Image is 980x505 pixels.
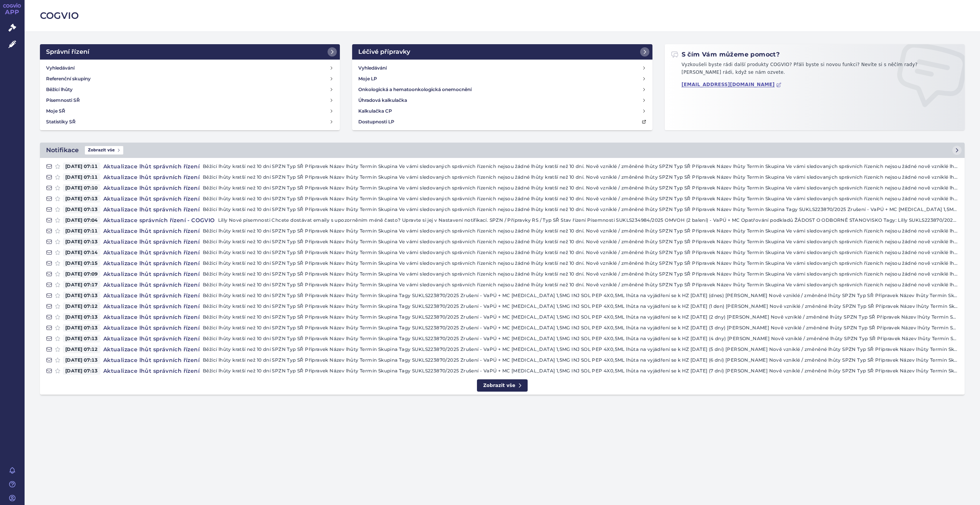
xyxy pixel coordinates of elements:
h4: Aktualizace lhůt správních řízení [100,238,203,246]
span: [DATE] 07:11 [63,163,100,170]
h4: Aktualizace lhůt správních řízení [100,292,203,299]
h2: COGVIO [40,9,965,22]
h4: Aktualizace lhůt správních řízení [100,259,203,267]
p: Běžící lhůty kratší než 10 dní SPZN Typ SŘ Přípravek Název lhůty Termín Skupina Ve vámi sledovaný... [203,195,958,203]
h4: Aktualizace lhůt správních řízení [100,184,203,192]
p: Běžící lhůty kratší než 10 dní SPZN Typ SŘ Přípravek Název lhůty Termín Skupina Tagy SUKLS223870/... [203,367,958,375]
h4: Běžící lhůty [46,86,73,93]
span: [DATE] 07:13 [63,292,100,299]
a: NotifikaceZobrazit vše [40,143,965,158]
p: Lilly Nové písemnosti Chcete dostávat emaily s upozorněním méně často? Upravte si jej v Nastavení... [218,216,958,224]
span: [DATE] 07:13 [63,367,100,375]
p: Běžící lhůty kratší než 10 dní SPZN Typ SŘ Přípravek Název lhůty Termín Skupina Ve vámi sledovaný... [203,163,958,170]
p: Běžící lhůty kratší než 10 dní SPZN Typ SŘ Přípravek Název lhůty Termín Skupina Tagy SUKLS223870/... [203,335,958,342]
span: [DATE] 07:13 [63,335,100,342]
h2: S čím Vám můžeme pomoct? [671,50,780,59]
a: Vyhledávání [355,63,649,73]
a: Vyhledávání [43,63,337,73]
h4: Onkologická a hematoonkologická onemocnění [358,86,472,93]
h4: Aktualizace správních řízení - COGVIO [100,216,218,224]
p: Běžící lhůty kratší než 10 dní SPZN Typ SŘ Přípravek Název lhůty Termín Skupina Ve vámi sledovaný... [203,173,958,181]
span: [DATE] 07:13 [63,324,100,332]
p: Běžící lhůty kratší než 10 dní SPZN Typ SŘ Přípravek Název lhůty Termín Skupina Tagy SUKLS223870/... [203,313,958,321]
span: [DATE] 07:13 [63,238,100,246]
p: Běžící lhůty kratší než 10 dní SPZN Typ SŘ Přípravek Název lhůty Termín Skupina Ve vámi sledovaný... [203,270,958,278]
span: [DATE] 07:11 [63,173,100,181]
a: Kalkulačka CP [355,106,649,116]
a: Moje SŘ [43,106,337,116]
h4: Vyhledávání [46,64,74,72]
h4: Aktualizace lhůt správních řízení [100,227,203,235]
h4: Aktualizace lhůt správních řízení [100,346,203,353]
h4: Úhradová kalkulačka [358,96,407,104]
a: Úhradová kalkulačka [355,95,649,106]
p: Běžící lhůty kratší než 10 dní SPZN Typ SŘ Přípravek Název lhůty Termín Skupina Ve vámi sledovaný... [203,184,958,192]
p: Běžící lhůty kratší než 10 dní SPZN Typ SŘ Přípravek Název lhůty Termín Skupina Tagy SUKLS223870/... [203,292,958,299]
h2: Správní řízení [46,47,89,56]
span: [DATE] 07:13 [63,206,100,213]
h4: Dostupnosti LP [358,118,394,126]
h4: Aktualizace lhůt správních řízení [100,163,203,170]
p: Běžící lhůty kratší než 10 dní SPZN Typ SŘ Přípravek Název lhůty Termín Skupina Ve vámi sledovaný... [203,238,958,246]
span: [DATE] 07:15 [63,259,100,267]
h4: Moje SŘ [46,107,65,115]
a: Dostupnosti LP [355,116,649,127]
h4: Aktualizace lhůt správních řízení [100,335,203,342]
p: Běžící lhůty kratší než 10 dní SPZN Typ SŘ Přípravek Název lhůty Termín Skupina Tagy SUKLS223870/... [203,346,958,353]
h4: Písemnosti SŘ [46,96,80,104]
span: [DATE] 07:13 [63,313,100,321]
h4: Statistiky SŘ [46,118,76,126]
a: Písemnosti SŘ [43,95,337,106]
a: [EMAIL_ADDRESS][DOMAIN_NAME] [682,82,782,88]
p: Běžící lhůty kratší než 10 dní SPZN Typ SŘ Přípravek Název lhůty Termín Skupina Ve vámi sledovaný... [203,249,958,256]
h2: Notifikace [46,146,79,155]
a: Běžící lhůty [43,84,337,95]
p: Běžící lhůty kratší než 10 dní SPZN Typ SŘ Přípravek Název lhůty Termín Skupina Tagy SUKLS223870/... [203,302,958,310]
p: Běžící lhůty kratší než 10 dní SPZN Typ SŘ Přípravek Název lhůty Termín Skupina Ve vámi sledovaný... [203,281,958,289]
a: Správní řízení [40,44,340,60]
a: Moje LP [355,73,649,84]
p: Vyzkoušeli byste rádi další produkty COGVIO? Přáli byste si novou funkci? Nevíte si s něčím rady?... [671,61,958,79]
h4: Moje LP [358,75,377,83]
span: [DATE] 07:12 [63,302,100,310]
h4: Aktualizace lhůt správních řízení [100,195,203,203]
h4: Aktualizace lhůt správních řízení [100,367,203,375]
span: Zobrazit vše [85,146,123,154]
p: Běžící lhůty kratší než 10 dní SPZN Typ SŘ Přípravek Název lhůty Termín Skupina Ve vámi sledovaný... [203,206,958,213]
span: [DATE] 07:13 [63,195,100,203]
h4: Vyhledávání [358,64,387,72]
p: Běžící lhůty kratší než 10 dní SPZN Typ SŘ Přípravek Název lhůty Termín Skupina Tagy SUKLS223870/... [203,324,958,332]
h4: Aktualizace lhůt správních řízení [100,173,203,181]
h2: Léčivé přípravky [358,47,410,56]
span: [DATE] 07:10 [63,184,100,192]
a: Zobrazit vše [477,379,528,392]
span: [DATE] 07:13 [63,356,100,364]
h4: Aktualizace lhůt správních řízení [100,324,203,332]
a: Statistiky SŘ [43,116,337,127]
p: Běžící lhůty kratší než 10 dní SPZN Typ SŘ Přípravek Název lhůty Termín Skupina Ve vámi sledovaný... [203,227,958,235]
span: [DATE] 07:09 [63,270,100,278]
h4: Aktualizace lhůt správních řízení [100,249,203,256]
a: Referenční skupiny [43,73,337,84]
p: Běžící lhůty kratší než 10 dní SPZN Typ SŘ Přípravek Název lhůty Termín Skupina Tagy SUKLS223870/... [203,356,958,364]
h4: Aktualizace lhůt správních řízení [100,313,203,321]
span: [DATE] 07:04 [63,216,100,224]
h4: Referenční skupiny [46,75,91,83]
h4: Kalkulačka CP [358,107,392,115]
span: [DATE] 07:11 [63,227,100,235]
span: [DATE] 07:12 [63,346,100,353]
h4: Aktualizace lhůt správních řízení [100,356,203,364]
h4: Aktualizace lhůt správních řízení [100,302,203,310]
h4: Aktualizace lhůt správních řízení [100,281,203,289]
p: Běžící lhůty kratší než 10 dní SPZN Typ SŘ Přípravek Název lhůty Termín Skupina Ve vámi sledovaný... [203,259,958,267]
h4: Aktualizace lhůt správních řízení [100,206,203,213]
a: Onkologická a hematoonkologická onemocnění [355,84,649,95]
a: Léčivé přípravky [352,44,652,60]
span: [DATE] 07:14 [63,249,100,256]
span: [DATE] 07:17 [63,281,100,289]
h4: Aktualizace lhůt správních řízení [100,270,203,278]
